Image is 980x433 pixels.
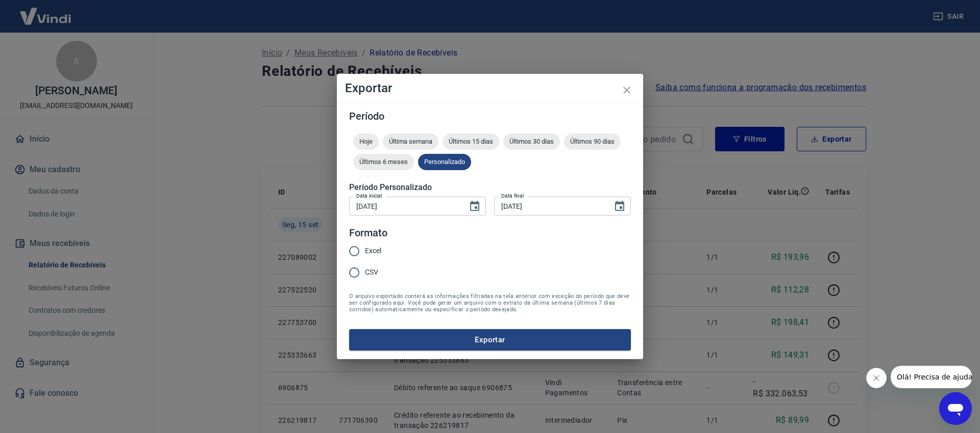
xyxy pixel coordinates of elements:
button: close [615,78,639,102]
iframe: Fechar mensagem [866,368,887,388]
div: Últimos 30 dias [503,133,560,150]
button: Choose date, selected date is 1 de set de 2025 [464,196,485,216]
button: Exportar [349,329,631,350]
div: Últimos 6 meses [353,154,414,170]
iframe: Botão para abrir a janela de mensagens [939,392,972,425]
div: Últimos 90 dias [564,133,621,150]
span: Hoje [353,138,379,145]
div: Personalizado [418,154,471,170]
span: Últimos 90 dias [564,138,621,145]
span: O arquivo exportado conterá as informações filtradas na tela anterior com exceção do período que ... [349,293,631,313]
h5: Período Personalizado [349,182,631,193]
span: Excel [365,246,381,256]
div: Última semana [383,133,438,150]
input: DD/MM/YYYY [494,197,605,215]
span: Última semana [383,138,438,145]
div: Hoje [353,133,379,150]
span: Últimos 6 meses [353,158,414,166]
input: DD/MM/YYYY [349,197,460,215]
h5: Período [349,111,631,121]
legend: Formato [349,226,387,240]
iframe: Mensagem da empresa [891,366,972,388]
label: Data inicial [356,192,382,200]
span: CSV [365,267,378,278]
button: Choose date, selected date is 15 de set de 2025 [609,196,630,216]
span: Personalizado [418,158,471,166]
div: Últimos 15 dias [443,133,499,150]
span: Olá! Precisa de ajuda? [6,7,86,15]
span: Últimos 30 dias [503,138,560,145]
h4: Exportar [345,82,635,94]
label: Data final [501,192,524,200]
span: Últimos 15 dias [443,138,499,145]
